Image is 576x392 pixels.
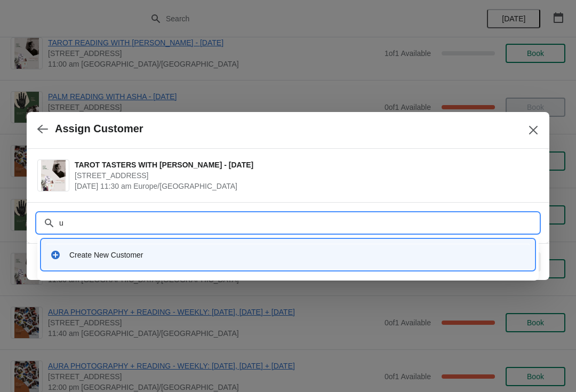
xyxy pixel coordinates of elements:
input: Search customer name or email [59,213,539,233]
span: [STREET_ADDRESS] [75,170,533,181]
h2: Assign Customer [55,123,143,135]
div: Create New Customer [69,250,526,260]
span: TAROT TASTERS WITH [PERSON_NAME] - [DATE] [75,159,533,170]
span: [DATE] 11:30 am Europe/[GEOGRAPHIC_DATA] [75,181,533,191]
img: TAROT TASTERS WITH SARAH - 24TH AUGUST | 74 Broadway Market, London, UK | August 24 | 11:30 am Eu... [41,160,66,191]
button: Close [524,121,543,140]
